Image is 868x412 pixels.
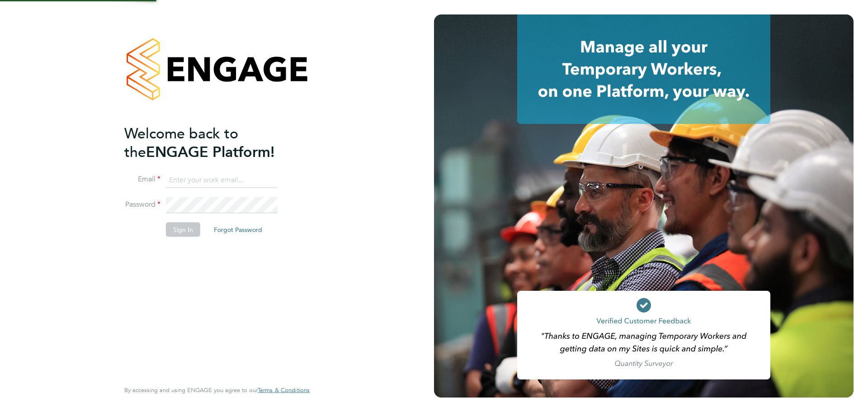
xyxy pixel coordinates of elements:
h2: ENGAGE Platform! [124,124,301,161]
span: By accessing and using ENGAGE you agree to our [124,386,310,394]
label: Password [124,200,160,209]
label: Email [124,175,160,184]
input: Enter your work email... [166,172,278,188]
button: Forgot Password [207,223,269,237]
span: Terms & Conditions [258,386,310,394]
a: Terms & Conditions [258,387,310,394]
button: Sign In [166,223,200,237]
span: Welcome back to the [124,124,238,161]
